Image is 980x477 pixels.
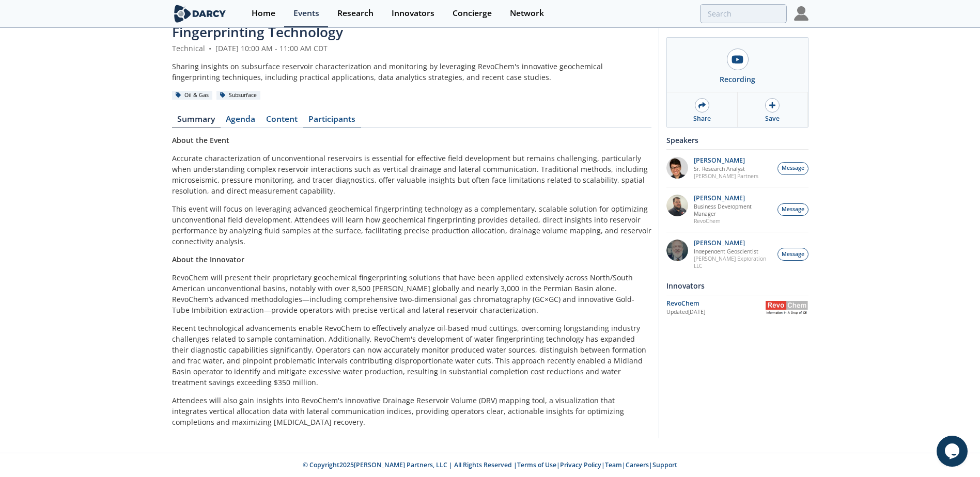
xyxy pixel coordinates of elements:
img: 790b61d6-77b3-4134-8222-5cb555840c93 [666,240,688,261]
div: Updated [DATE] [666,308,765,316]
div: Research [337,9,374,18]
a: Content [261,115,303,128]
p: Sr. Research Analyst [694,165,758,172]
button: Message [777,248,808,261]
a: Team [605,460,622,469]
a: Privacy Policy [560,460,601,469]
div: Network [510,9,544,18]
div: Events [293,9,319,18]
p: [PERSON_NAME] [694,157,758,164]
img: logo-wide.svg [172,5,228,23]
span: Message [782,250,804,259]
a: Recording [667,38,808,92]
div: Share [693,114,711,123]
a: Summary [172,115,221,128]
div: Innovators [392,9,434,18]
a: RevoChem Updated[DATE] RevoChem [666,299,808,317]
p: Attendees will also gain insights into RevoChem's innovative Drainage Reservoir Volume (DRV) mapp... [172,395,651,427]
p: Business Development Manager [694,203,772,217]
strong: About the Innovator [172,255,244,264]
p: [PERSON_NAME] Partners [694,172,758,180]
div: RevoChem [666,299,765,308]
span: Message [782,164,804,172]
span: • [207,43,213,53]
button: Message [777,203,808,216]
p: RevoChem [694,217,772,225]
p: This event will focus on leveraging advanced geochemical fingerprinting technology as a complemen... [172,203,651,247]
span: Message [782,205,804,214]
div: Speakers [666,131,808,149]
p: Recent technological advancements enable RevoChem to effectively analyze oil-based mud cuttings, ... [172,323,651,388]
img: RevoChem [765,301,808,314]
img: 2k2ez1SvSiOh3gKHmcgF [666,195,688,216]
input: Advanced Search [700,4,787,23]
button: Message [777,162,808,175]
div: Recording [720,74,755,85]
div: Technical [DATE] 10:00 AM - 11:00 AM CDT [172,43,651,54]
iframe: chat widget [937,436,970,467]
a: Agenda [221,115,261,128]
div: Innovators [666,277,808,295]
div: Subsurface [216,91,261,100]
p: [PERSON_NAME] Exploration LLC [694,255,772,269]
div: Concierge [453,9,492,18]
div: Sharing insights on subsurface reservoir characterization and monitoring by leveraging RevoChem's... [172,61,651,83]
p: © Copyright 2025 [PERSON_NAME] Partners, LLC | All Rights Reserved | | | | | [108,460,873,470]
a: Participants [303,115,361,128]
p: [PERSON_NAME] [694,195,772,202]
strong: About the Event [172,135,229,145]
img: pfbUXw5ZTiaeWmDt62ge [666,157,688,179]
p: [PERSON_NAME] [694,240,772,247]
div: Home [252,9,275,18]
p: RevoChem will present their proprietary geochemical fingerprinting solutions that have been appli... [172,272,651,315]
a: Careers [626,460,649,469]
p: Accurate characterization of unconventional reservoirs is essential for effective field developme... [172,153,651,196]
div: Oil & Gas [172,91,213,100]
div: Save [765,114,780,123]
a: Terms of Use [517,460,556,469]
a: Support [652,460,677,469]
p: Independent Geoscientist [694,248,772,255]
img: Profile [794,6,808,21]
